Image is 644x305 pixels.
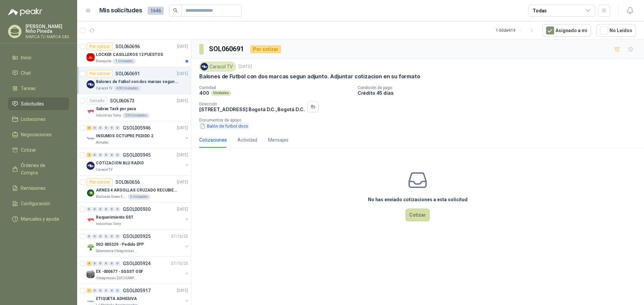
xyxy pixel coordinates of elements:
[104,288,109,293] div: 0
[104,261,109,266] div: 0
[92,288,97,293] div: 0
[8,182,69,195] a: Remisiones
[21,54,32,61] span: Inicio
[87,135,95,143] img: Company Logo
[199,90,209,96] p: 400
[8,213,69,225] a: Manuales y ayuda
[8,159,69,179] a: Órdenes de Compra
[21,146,36,154] span: Cotizar
[77,94,191,121] a: CerradoSOL060673[DATE] Company LogoSabras Task por pacaIndustrias Tomy330 Unidades
[109,207,114,212] div: 0
[96,113,121,118] p: Industrias Tomy
[114,86,141,91] div: 400 Unidades
[123,288,151,293] p: GSOL005917
[87,261,92,266] div: 4
[87,97,107,105] div: Cerrado
[77,175,191,203] a: Por cotizarSOL060656[DATE] Company LogoARNES 4 ARGOLLAS CRUZADO RECUBIERTO PVCBioCosta Green Ener...
[115,153,120,157] div: 0
[104,207,109,212] div: 0
[87,259,190,281] a: 4 0 0 0 0 0 GSOL00592407/10/25 Company LogoEX -000677 - SGSST OSFOleaginosas [GEOGRAPHIC_DATA][PE...
[92,207,97,212] div: 0
[122,113,150,118] div: 330 Unidades
[199,85,352,90] p: Cantidad
[96,187,179,194] p: ARNES 4 ARGOLLAS CRUZADO RECUBIERTO PVC
[109,234,114,239] div: 0
[87,126,92,130] div: 3
[96,194,126,200] p: BioCosta Green Energy S.A.S
[92,153,97,157] div: 0
[8,8,42,16] img: Logo peakr
[96,276,138,281] p: Oleaginosas [GEOGRAPHIC_DATA][PERSON_NAME]
[113,59,136,64] div: 1 Unidades
[115,44,140,49] p: SOL060696
[96,160,144,166] p: COTIZACION BLU RADIO
[87,124,190,145] a: 3 0 0 0 0 0 GSOL005946[DATE] Company LogoINSUMOS OCTUPRE PEDIDO 2Almatec
[96,269,143,275] p: EX -000677 - SGSST OSF
[123,126,151,130] p: GSOL005946
[92,234,97,239] div: 0
[109,126,114,130] div: 0
[110,98,135,103] p: SOL060673
[201,63,208,70] img: Company Logo
[406,209,430,221] button: Cotizar
[104,234,109,239] div: 0
[92,126,97,130] div: 0
[98,153,103,157] div: 0
[87,151,190,172] a: 2 0 0 0 0 0 GSOL005945[DATE] Company LogoCOTIZACION BLU RADIOCaracol TV
[115,126,120,130] div: 0
[96,214,133,221] p: Requerimiento SST
[177,288,188,294] p: [DATE]
[21,69,31,77] span: Chat
[21,200,50,207] span: Configuración
[96,296,137,302] p: ETIQUETA ADHESIVA
[77,67,191,94] a: Por cotizarSOL060691[DATE] Company LogoBalones de Futbol con dos marcas segun adjunto. Adjuntar c...
[358,90,641,96] p: Crédito 45 días
[115,288,120,293] div: 0
[171,260,188,267] p: 07/10/25
[87,216,95,224] img: Company Logo
[596,24,636,37] button: No Leídos
[8,82,69,95] a: Tareas
[115,261,120,266] div: 0
[96,241,144,248] p: 002-005329 - Pedido EPP
[8,97,69,110] a: Solicitudes
[21,162,63,176] span: Órdenes de Compra
[368,196,468,203] h3: No has enviado cotizaciones a esta solicitud
[238,64,252,70] p: [DATE]
[96,167,112,172] p: Caracol TV
[209,44,245,54] h3: SOL060691
[104,126,109,130] div: 0
[250,45,281,53] div: Por cotizar
[98,288,103,293] div: 0
[21,116,46,123] span: Licitaciones
[8,144,69,156] a: Cotizar
[21,215,59,223] span: Manuales y ayuda
[109,261,114,266] div: 0
[99,6,142,15] h1: Mis solicitudes
[21,131,52,138] span: Negociaciones
[115,234,120,239] div: 0
[87,162,95,170] img: Company Logo
[358,85,641,90] p: Condición de pago
[98,234,103,239] div: 0
[115,71,140,76] p: SOL060691
[87,53,95,61] img: Company Logo
[98,261,103,266] div: 0
[115,207,120,212] div: 0
[177,152,188,158] p: [DATE]
[87,243,95,251] img: Company Logo
[96,79,179,85] p: Balones de Futbol con dos marcas segun adjunto. Adjuntar cotizacion en su formato
[87,207,92,212] div: 0
[199,73,420,80] p: Balones de Futbol con dos marcas segun adjunto. Adjuntar cotizacion en su formato
[109,153,114,157] div: 0
[96,221,121,227] p: Industrias Tomy
[96,106,136,112] p: Sabras Task por paca
[123,207,151,212] p: GSOL005930
[177,98,188,104] p: [DATE]
[542,24,591,37] button: Asignado a mi
[87,153,92,157] div: 2
[96,133,153,139] p: INSUMOS OCTUPRE PEDIDO 2
[109,288,114,293] div: 0
[98,207,103,212] div: 0
[199,102,305,106] p: Dirección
